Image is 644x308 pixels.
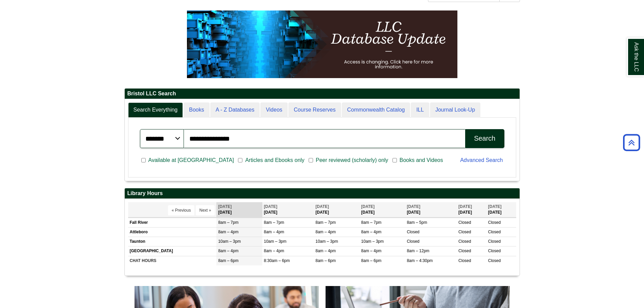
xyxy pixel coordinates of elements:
[457,202,486,217] th: [DATE]
[260,102,288,118] a: Videos
[315,258,336,263] span: 8am – 6pm
[488,239,501,244] span: Closed
[288,102,341,118] a: Course Reserves
[361,220,381,225] span: 8am – 7pm
[488,230,501,234] span: Closed
[128,228,217,237] td: Attleboro
[407,248,429,253] span: 8am – 12pm
[141,157,146,163] input: Available at [GEOGRAPHIC_DATA]
[361,258,381,263] span: 8am – 6pm
[458,258,471,263] span: Closed
[407,258,433,263] span: 8am – 4:30pm
[361,204,375,209] span: [DATE]
[218,220,238,225] span: 8am – 7pm
[218,248,238,253] span: 8am – 4pm
[488,204,502,209] span: [DATE]
[315,230,336,234] span: 8am – 4pm
[187,10,457,78] img: HTML tutorial
[238,157,242,163] input: Articles and Ebooks only
[474,135,495,142] div: Search
[168,205,195,215] button: « Previous
[218,204,232,209] span: [DATE]
[264,230,284,234] span: 8am – 4pm
[315,204,329,209] span: [DATE]
[488,258,501,263] span: Closed
[218,230,238,234] span: 8am – 4pm
[128,102,183,118] a: Search Everything
[218,258,238,263] span: 8am – 6pm
[309,157,313,163] input: Peer reviewed (scholarly) only
[128,218,217,228] td: Fall River
[430,102,480,118] a: Journal Look-Up
[128,256,217,265] td: CHAT HOURS
[458,220,471,225] span: Closed
[196,205,215,215] button: Next »
[359,202,405,217] th: [DATE]
[621,138,642,147] a: Back to Top
[458,230,471,234] span: Closed
[313,156,391,164] span: Peer reviewed (scholarly) only
[465,129,504,148] button: Search
[125,188,520,199] h2: Library Hours
[146,156,237,164] span: Available at [GEOGRAPHIC_DATA]
[210,102,260,118] a: A - Z Databases
[458,248,471,253] span: Closed
[314,202,359,217] th: [DATE]
[407,204,420,209] span: [DATE]
[242,156,307,164] span: Articles and Ebooks only
[458,204,472,209] span: [DATE]
[315,220,336,225] span: 8am – 7pm
[216,202,262,217] th: [DATE]
[407,230,419,234] span: Closed
[125,89,520,99] h2: Bristol LLC Search
[488,248,501,253] span: Closed
[342,102,410,118] a: Commonwealth Catalog
[407,220,427,225] span: 8am – 5pm
[264,248,284,253] span: 8am – 4pm
[405,202,457,217] th: [DATE]
[128,237,217,246] td: Taunton
[361,239,384,244] span: 10am – 3pm
[262,202,314,217] th: [DATE]
[264,204,278,209] span: [DATE]
[184,102,209,118] a: Books
[460,157,503,163] a: Advanced Search
[264,258,290,263] span: 8:30am – 6pm
[264,239,287,244] span: 10am – 3pm
[361,230,381,234] span: 8am – 4pm
[128,246,217,256] td: [GEOGRAPHIC_DATA]
[315,248,336,253] span: 8am – 4pm
[486,202,516,217] th: [DATE]
[411,102,429,118] a: ILL
[397,156,446,164] span: Books and Videos
[392,157,397,163] input: Books and Videos
[488,220,501,225] span: Closed
[361,248,381,253] span: 8am – 4pm
[218,239,241,244] span: 10am – 3pm
[407,239,419,244] span: Closed
[264,220,284,225] span: 8am – 7pm
[458,239,471,244] span: Closed
[315,239,338,244] span: 10am – 3pm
